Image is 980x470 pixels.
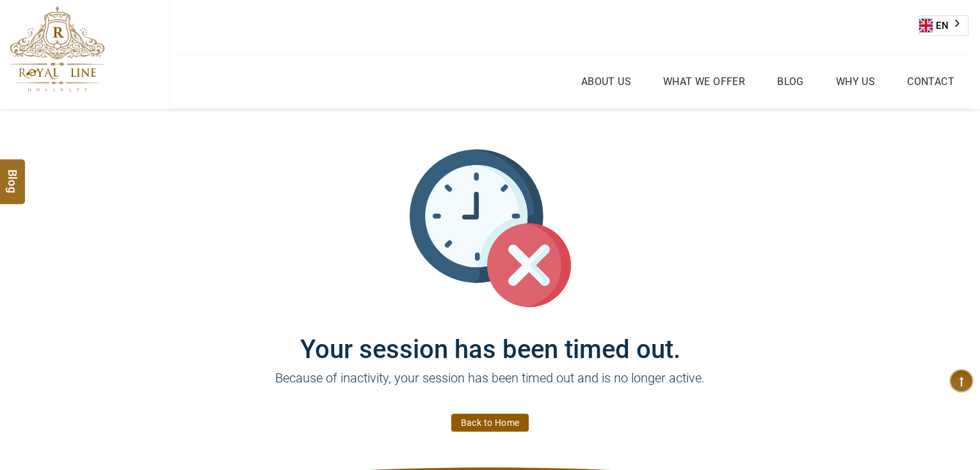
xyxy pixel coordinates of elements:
iframe: chat widget [926,419,967,457]
h1: Your session has been timed out. [106,309,874,364]
p: Because of inactivity, your session has been timed out and is no longer active. [106,368,874,407]
a: What we Offer [660,72,748,91]
a: Back to Home [451,414,529,432]
a: About Us [578,72,634,91]
div: Language [919,15,968,36]
span: Blog [4,169,21,180]
aside: Language selected: English [919,15,968,36]
img: session_time_out.svg [410,148,571,309]
img: The Royal Line Holidays [10,6,105,92]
